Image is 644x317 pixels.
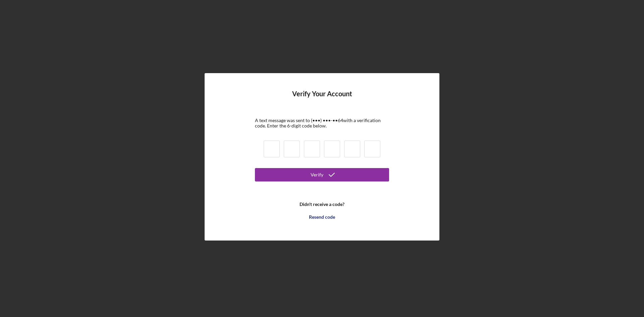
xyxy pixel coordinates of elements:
[255,168,389,181] button: Verify
[300,202,344,207] b: Didn't receive a code?
[255,210,389,224] button: Resend code
[292,90,352,108] h4: Verify Your Account
[311,168,323,181] div: Verify
[255,118,389,128] div: A text message was sent to (•••) •••-•• 64 with a verification code. Enter the 6-digit code below.
[309,210,335,224] div: Resend code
